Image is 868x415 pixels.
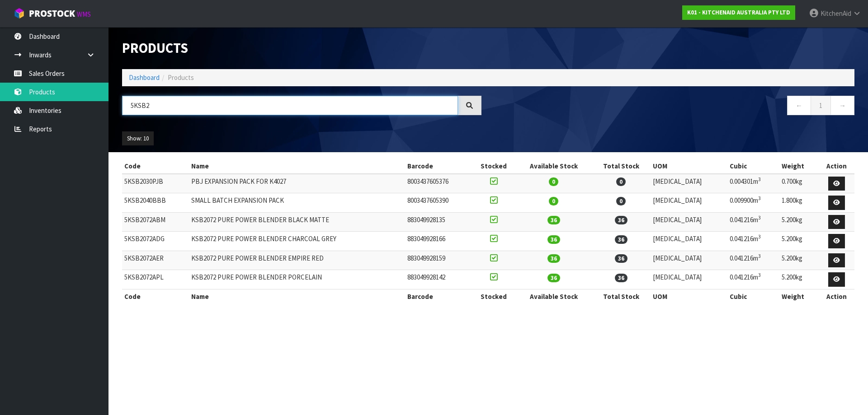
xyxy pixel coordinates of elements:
[615,254,627,263] span: 36
[779,251,819,270] td: 5.200kg
[727,232,779,251] td: 0.041216m
[516,159,592,173] th: Available Stock
[779,270,819,289] td: 5.200kg
[651,174,728,193] td: [MEDICAL_DATA]
[615,216,627,224] span: 36
[405,251,471,270] td: 883049928159
[122,96,458,115] input: Search products
[122,251,189,270] td: 5KSB2072AER
[787,96,811,115] a: ←
[830,96,854,115] a: →
[818,289,854,303] th: Action
[615,235,627,244] span: 36
[122,174,189,193] td: 5KSB2030PJB
[758,233,761,240] sup: 3
[405,159,471,173] th: Barcode
[727,212,779,232] td: 0.041216m
[592,159,651,173] th: Total Stock
[758,176,761,182] sup: 3
[547,235,560,244] span: 36
[615,274,627,282] span: 36
[651,159,728,173] th: UOM
[651,289,728,303] th: UOM
[29,8,75,19] span: ProStock
[616,197,626,205] span: 0
[405,270,471,289] td: 883049928142
[122,159,189,173] th: Code
[405,193,471,213] td: 8003437605390
[758,214,761,221] sup: 3
[77,10,91,19] small: WMS
[471,159,515,173] th: Stocked
[727,174,779,193] td: 0.004301m
[818,159,854,173] th: Action
[727,193,779,213] td: 0.009900m
[122,289,189,303] th: Code
[189,193,406,213] td: SMALL BATCH EXPANSION PACK
[129,73,160,82] a: Dashboard
[547,216,560,224] span: 36
[779,232,819,251] td: 5.200kg
[592,289,651,303] th: Total Stock
[189,270,406,289] td: KSB2072 PURE POWER BLENDER PORCELAIN
[122,193,189,213] td: 5KSB2040BBB
[549,177,558,186] span: 0
[651,251,728,270] td: [MEDICAL_DATA]
[547,274,560,282] span: 36
[811,96,831,115] a: 1
[727,270,779,289] td: 0.041216m
[687,9,790,16] strong: K01 - KITCHENAID AUSTRALIA PTY LTD
[727,159,779,173] th: Cubic
[727,289,779,303] th: Cubic
[779,174,819,193] td: 0.700kg
[549,197,558,205] span: 0
[779,212,819,232] td: 5.200kg
[122,131,154,146] button: Show: 10
[727,251,779,270] td: 0.041216m
[189,289,406,303] th: Name
[651,232,728,251] td: [MEDICAL_DATA]
[189,212,406,232] td: KSB2072 PURE POWER BLENDER BLACK MATTE
[405,174,471,193] td: 8003437605376
[14,8,25,19] img: cube-alt.png
[758,253,761,259] sup: 3
[651,193,728,213] td: [MEDICAL_DATA]
[405,289,471,303] th: Barcode
[779,289,819,303] th: Weight
[779,193,819,213] td: 1.800kg
[122,212,189,232] td: 5KSB2072ABM
[405,212,471,232] td: 883049928135
[651,270,728,289] td: [MEDICAL_DATA]
[405,232,471,251] td: 883049928166
[616,177,626,186] span: 0
[189,159,406,173] th: Name
[189,251,406,270] td: KSB2072 PURE POWER BLENDER EMPIRE RED
[758,195,761,201] sup: 3
[122,232,189,251] td: 5KSB2072ADG
[821,9,851,18] span: KitchenAid
[122,270,189,289] td: 5KSB2072APL
[495,96,854,118] nav: Page navigation
[547,254,560,263] span: 36
[779,159,819,173] th: Weight
[516,289,592,303] th: Available Stock
[651,212,728,232] td: [MEDICAL_DATA]
[758,272,761,278] sup: 3
[471,289,515,303] th: Stocked
[122,41,481,56] h1: Products
[189,174,406,193] td: PBJ EXPANSION PACK FOR K4027
[189,232,406,251] td: KSB2072 PURE POWER BLENDER CHARCOAL GREY
[168,73,194,82] span: Products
